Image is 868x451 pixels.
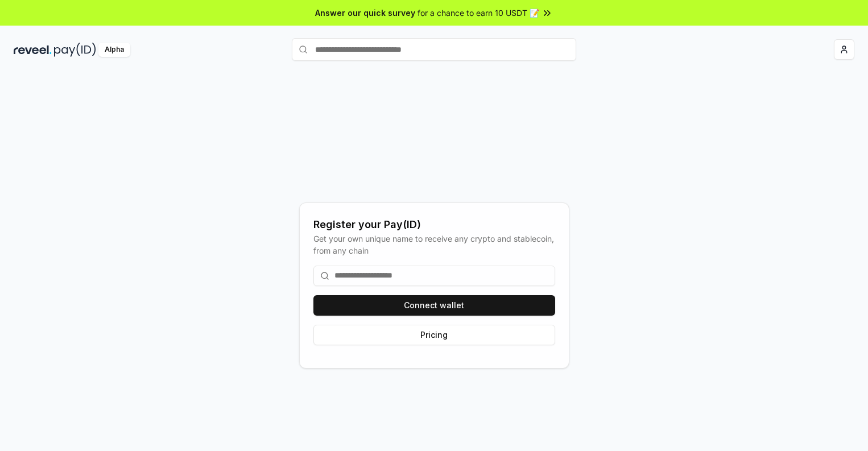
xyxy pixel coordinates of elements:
button: Connect wallet [313,295,555,316]
div: Get your own unique name to receive any crypto and stablecoin, from any chain [313,233,555,256]
img: pay_id [54,43,96,57]
img: reveel_dark [14,43,52,57]
div: Register your Pay(ID) [313,217,555,233]
span: for a chance to earn 10 USDT 📝 [418,7,539,19]
div: Alpha [98,43,130,57]
button: Pricing [313,325,555,345]
span: Answer our quick survey [315,7,415,19]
